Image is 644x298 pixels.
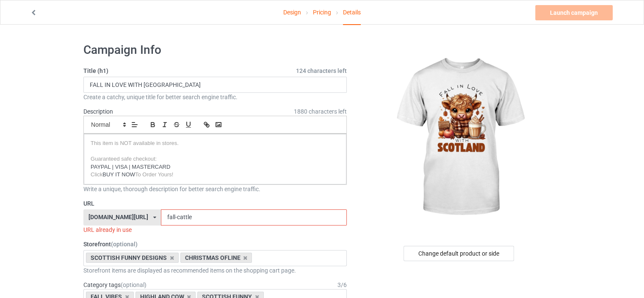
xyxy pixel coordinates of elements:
[283,0,301,24] a: Design
[91,171,340,179] p: BUY IT NOW
[121,281,146,288] span: (optional)
[343,0,361,25] div: Details
[294,107,347,116] span: 1880 characters left
[83,226,347,234] div: URL already in use
[135,171,173,178] span: To Order Yours!
[83,240,347,248] label: Storefront
[83,67,347,75] label: Title (h1)
[313,0,331,24] a: Pricing
[91,171,102,178] span: Click
[91,156,157,162] span: Guaranteed safe checkout:
[83,93,347,101] div: Create a catchy, unique title for better search engine traffic.
[88,214,148,220] div: [DOMAIN_NAME][URL]
[83,281,146,289] label: Category tags
[296,67,347,75] span: 124 characters left
[111,241,138,248] span: (optional)
[404,246,514,261] div: Change default product or side
[83,199,347,208] label: URL
[83,266,347,275] div: Storefront items are displayed as recommended items on the shopping cart page.
[83,185,347,193] div: Write a unique, thorough description for better search engine traffic.
[337,281,347,289] div: 3 / 6
[83,42,347,58] h1: Campaign Info
[91,140,179,146] span: This item is NOT available in stores.
[86,253,179,263] div: SCOTTISH FUNNY DESIGNS
[91,163,340,171] p: PAYPAL | VISA | MASTERCARD
[180,253,252,263] div: CHRISTMAS OFLINE
[83,108,113,115] label: Description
